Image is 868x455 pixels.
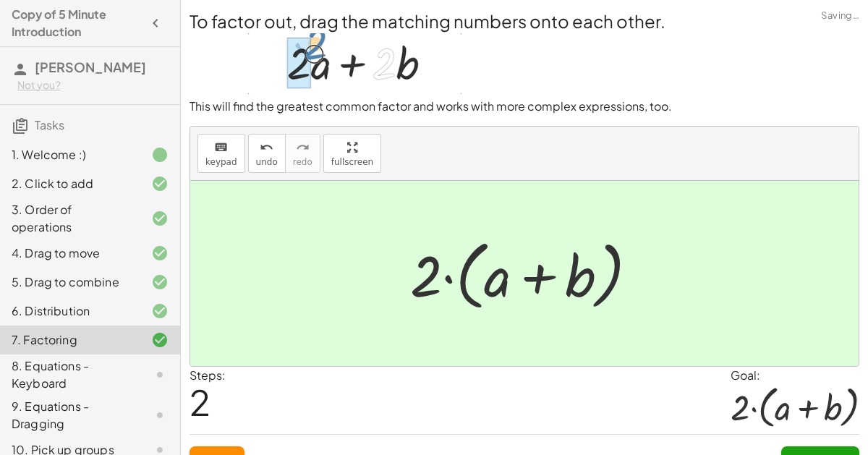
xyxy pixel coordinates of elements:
[190,380,210,424] span: 2
[35,59,146,75] span: [PERSON_NAME]
[151,210,169,227] i: Task finished and correct.
[12,201,128,236] div: 3. Order of operations
[190,367,226,383] label: Steps:
[12,6,142,41] h4: Copy of 5 Minute Introduction
[12,302,128,320] div: 6. Distribution
[12,244,128,262] div: 4. Drag to move
[12,273,128,291] div: 5. Drag to combine
[151,244,169,262] i: Task finished and correct.
[296,139,310,156] i: redo
[151,331,169,349] i: Task finished and correct.
[151,407,169,424] i: Task not started.
[285,134,320,173] button: redoredo
[151,273,169,291] i: Task finished and correct.
[151,175,169,192] i: Task finished and correct.
[35,117,64,132] span: Tasks
[260,139,273,156] i: undo
[12,331,128,349] div: 7. Factoring
[214,139,228,156] i: keyboard
[256,157,278,167] span: undo
[293,157,312,167] span: redo
[12,398,128,433] div: 9. Equations - Dragging
[12,146,128,163] div: 1. Welcome :)
[151,146,169,163] i: Task finished.
[331,157,373,167] span: fullscreen
[821,9,859,23] span: Saving…
[12,175,128,192] div: 2. Click to add
[248,134,286,173] button: undoundo
[151,366,169,383] i: Task not started.
[17,78,169,93] div: Not you?
[12,357,128,392] div: 8. Equations - Keyboard
[151,302,169,320] i: Task finished and correct.
[731,367,859,384] div: Goal:
[190,9,859,33] h2: To factor out, drag the matching numbers onto each other.
[190,98,859,115] p: This will find the greatest common factor and works with more complex expressions, too.
[205,157,237,167] span: keypad
[197,134,245,173] button: keyboardkeypad
[248,33,461,94] img: 3377f121076139ece68a6080b70b10c2af52822142e68bb6169fbb7008498492.gif
[323,134,381,173] button: fullscreen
